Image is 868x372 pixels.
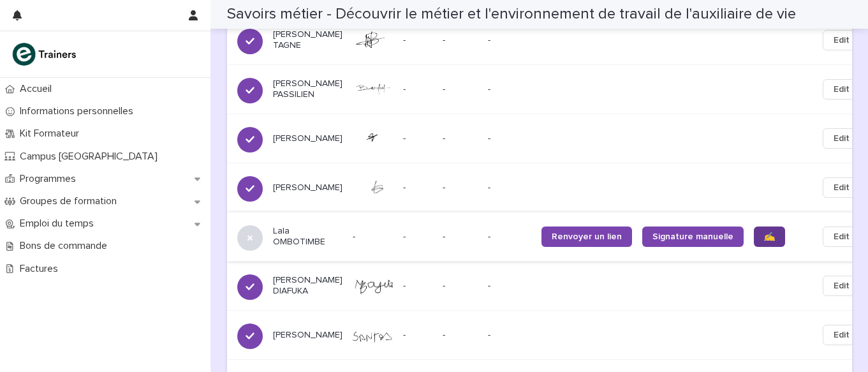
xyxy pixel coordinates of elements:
p: - [488,281,531,292]
p: Programmes [15,173,86,185]
img: D8vgs9dMOHy0YwdXuBeCV7uf9nZKayfGMcrRXlBOVR4 [353,327,393,343]
p: [PERSON_NAME] PASSILIEN [273,78,342,100]
p: Lala OMBOTIMBE [273,226,342,248]
p: - [353,232,393,242]
p: - [488,232,531,242]
p: [PERSON_NAME] [273,182,342,193]
button: Edit [823,79,860,100]
p: Kit Formateur [15,128,89,140]
p: - [403,327,408,341]
p: [PERSON_NAME] DIAFUKA [273,275,342,297]
a: Renvoyer un lien [541,227,632,247]
span: Signature manuelle [652,232,733,241]
p: - [403,82,408,95]
span: Edit [834,83,850,96]
span: ✍️ [764,232,775,241]
span: Renvoyer un lien [552,232,622,241]
p: - [488,330,531,341]
span: Edit [834,132,850,145]
p: [PERSON_NAME] [273,330,342,341]
span: Edit [834,181,850,194]
img: 9OZvtpDpQgPyPe75_tVvsQWiohRBNteBfI6EsKoVrbw [353,129,393,147]
a: ✍️ [754,227,785,247]
button: Edit [823,128,860,149]
img: q8T-VHz_KqjD-72Ub2fXRNloIFWc-O9TRrRqLhzaOeY [353,31,393,49]
img: Zgg9L6C6zwgb4cNHa_Eb0ADPocXz3YrqnoPj10jlGiI [353,179,393,196]
p: - [443,330,478,341]
p: Emploi du temps [15,218,104,230]
a: Signature manuelle [642,227,744,247]
p: - [488,182,531,193]
img: SFIca4LEYuvy1P9YOK3PDWJ73xOWVh8RRF4-Kkt81Ow [353,84,393,94]
p: - [403,131,408,144]
p: - [443,281,478,292]
span: Edit [834,329,850,341]
img: 6z8lp0Mg5b1U2cHZ4u2wxy6c8czqklLPquU5xHZmXIw [353,277,393,294]
p: Groupes de formation [15,195,127,207]
p: - [488,133,531,144]
span: Edit [834,279,850,292]
p: - [403,180,408,193]
p: Bons de commande [15,240,117,252]
p: - [403,278,408,292]
p: - [443,84,478,95]
p: - [488,35,531,46]
button: Edit [823,325,860,345]
p: - [443,35,478,46]
img: K0CqGN7SDeD6s4JG8KQk [10,41,80,67]
button: Edit [823,227,860,247]
p: - [488,84,531,95]
p: Informations personnelles [15,105,143,117]
button: Edit [823,276,860,296]
p: - [443,232,478,242]
button: Edit [823,30,860,50]
span: Edit [834,230,850,243]
p: - [443,133,478,144]
span: Edit [834,34,850,47]
h2: Savoirs métier - Découvrir le métier et l'environnement de travail de l'auxiliaire de vie [227,5,796,24]
p: [PERSON_NAME] [273,133,342,144]
p: Campus [GEOGRAPHIC_DATA] [15,151,168,163]
p: - [403,33,408,46]
p: - [443,182,478,193]
p: [PERSON_NAME] TAGNE [273,29,342,51]
p: Accueil [15,83,62,95]
p: Factures [15,263,68,275]
button: Edit [823,177,860,198]
p: - [403,229,408,242]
